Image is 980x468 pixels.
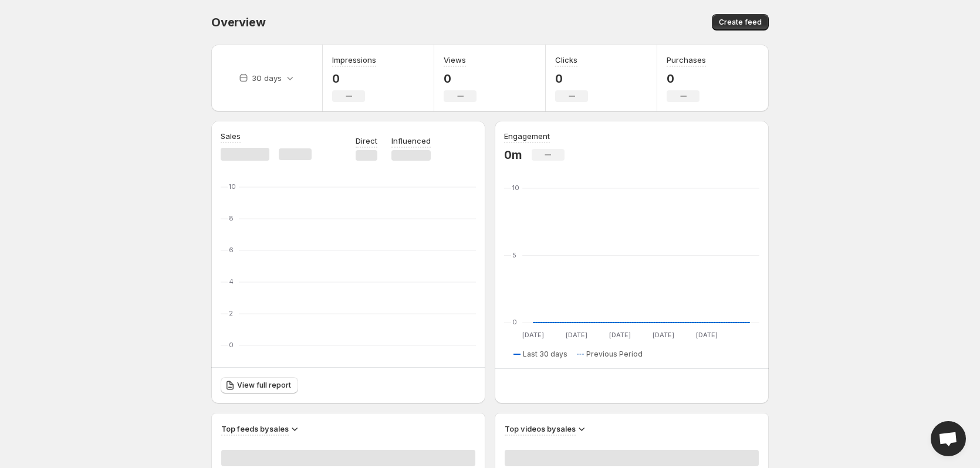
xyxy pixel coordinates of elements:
[332,54,376,66] h3: Impressions
[719,18,762,27] span: Create feed
[712,14,769,30] button: Create feed
[653,331,674,339] text: [DATE]
[566,331,587,339] text: [DATE]
[931,421,966,456] a: Open chat
[696,331,718,339] text: [DATE]
[237,381,291,390] span: View full report
[586,350,643,359] span: Previous Period
[391,135,431,147] p: Influenced
[609,331,631,339] text: [DATE]
[555,54,577,66] h3: Clicks
[512,184,519,192] text: 10
[667,54,706,66] h3: Purchases
[229,341,234,349] text: 0
[444,54,466,66] h3: Views
[221,377,298,394] a: View full report
[522,331,544,339] text: [DATE]
[221,130,241,142] h3: Sales
[667,72,706,86] p: 0
[221,423,289,435] h3: Top feeds by sales
[523,350,567,359] span: Last 30 days
[252,72,282,84] p: 30 days
[229,214,234,222] text: 8
[356,135,377,147] p: Direct
[444,72,477,86] p: 0
[512,251,516,259] text: 5
[229,277,234,286] text: 4
[229,246,234,254] text: 6
[211,15,265,29] span: Overview
[555,72,588,86] p: 0
[504,148,522,162] p: 0m
[229,182,236,191] text: 10
[504,130,550,142] h3: Engagement
[512,318,517,326] text: 0
[505,423,576,435] h3: Top videos by sales
[229,309,233,317] text: 2
[332,72,376,86] p: 0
